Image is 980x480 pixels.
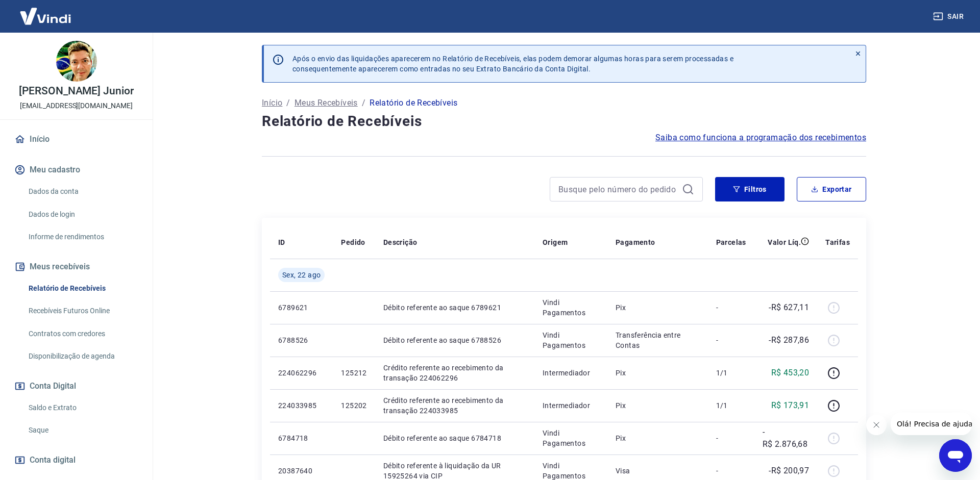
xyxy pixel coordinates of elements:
a: Informe de rendimentos [24,226,140,247]
iframe: Botão para abrir a janela de mensagens [939,439,972,472]
p: 224033985 [278,400,325,411]
p: Débito referente ao saque 6784718 [383,433,526,443]
p: Crédito referente ao recebimento da transação 224033985 [383,395,526,416]
p: / [362,97,365,109]
p: Débito referente ao saque 6788526 [383,335,526,345]
a: Saldo e Extrato [24,397,140,418]
a: Início [12,128,140,150]
span: Sex, 22 ago [282,270,321,280]
p: R$ 453,20 [771,367,810,379]
a: Recebíveis Futuros Online [24,300,140,321]
p: 6788526 [278,335,325,345]
iframe: Mensagem da empresa [891,413,972,435]
a: Dados de login [24,204,140,225]
p: Pix [616,368,700,378]
a: Início [262,97,282,109]
p: Crédito referente ao recebimento da transação 224062296 [383,363,526,383]
p: -R$ 2.876,68 [763,426,809,450]
p: Valor Líq. [768,237,801,247]
p: 125212 [341,368,366,378]
button: Meus recebíveis [12,256,140,278]
a: Saque [24,420,140,441]
p: Intermediador [543,400,599,411]
p: Parcelas [716,237,746,247]
p: Descrição [383,237,418,247]
p: Pagamento [616,237,655,247]
p: Intermediador [543,368,599,378]
p: 6784718 [278,433,325,443]
button: Conta Digital [12,375,140,397]
a: Disponibilização de agenda [24,346,140,367]
p: Origem [543,237,568,247]
button: Sair [931,7,968,26]
p: 224062296 [278,368,325,378]
p: - [716,466,746,476]
p: Visa [616,466,700,476]
a: Contratos com credores [24,323,140,344]
p: Pix [616,433,700,443]
p: -R$ 200,97 [769,465,809,477]
p: / [286,97,290,109]
a: Dados da conta [24,181,140,202]
button: Exportar [797,177,866,201]
p: Relatório de Recebíveis [370,97,457,109]
p: -R$ 627,11 [769,301,809,314]
p: Após o envio das liquidações aparecerem no Relatório de Recebíveis, elas podem demorar algumas ho... [292,54,733,74]
h4: Relatório de Recebíveis [262,111,866,132]
p: Transferência entre Contas [616,330,700,350]
a: Saiba como funciona a programação dos recebimentos [655,132,866,144]
a: Meus Recebíveis [295,97,358,109]
img: 40958a5d-ac93-4d9b-8f90-c2e9f6170d14.jpeg [56,41,97,82]
p: 1/1 [716,400,746,411]
p: Tarifas [825,237,850,247]
p: Pedido [341,237,365,247]
a: Conta digital [12,449,140,471]
p: Pix [616,302,700,313]
p: ID [278,237,285,247]
p: [EMAIL_ADDRESS][DOMAIN_NAME] [20,100,133,111]
p: Débito referente ao saque 6789621 [383,302,526,313]
p: 125202 [341,400,366,411]
p: - [716,302,746,313]
p: Vindi Pagamentos [543,428,599,448]
p: - [716,335,746,345]
p: R$ 173,91 [771,399,810,412]
a: Relatório de Recebíveis [24,278,140,299]
p: 6789621 [278,302,325,313]
img: Vindi [12,1,79,32]
p: [PERSON_NAME] Junior [19,86,134,96]
p: Vindi Pagamentos [543,330,599,350]
span: Conta digital [30,453,76,467]
span: Olá! Precisa de ajuda? [6,7,86,15]
p: - [716,433,746,443]
p: -R$ 287,86 [769,334,809,346]
p: Vindi Pagamentos [543,297,599,318]
button: Meu cadastro [12,159,140,181]
iframe: Fechar mensagem [866,415,887,435]
p: 20387640 [278,466,325,476]
p: 1/1 [716,368,746,378]
button: Filtros [715,177,785,201]
p: Pix [616,400,700,411]
input: Busque pelo número do pedido [558,182,678,197]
